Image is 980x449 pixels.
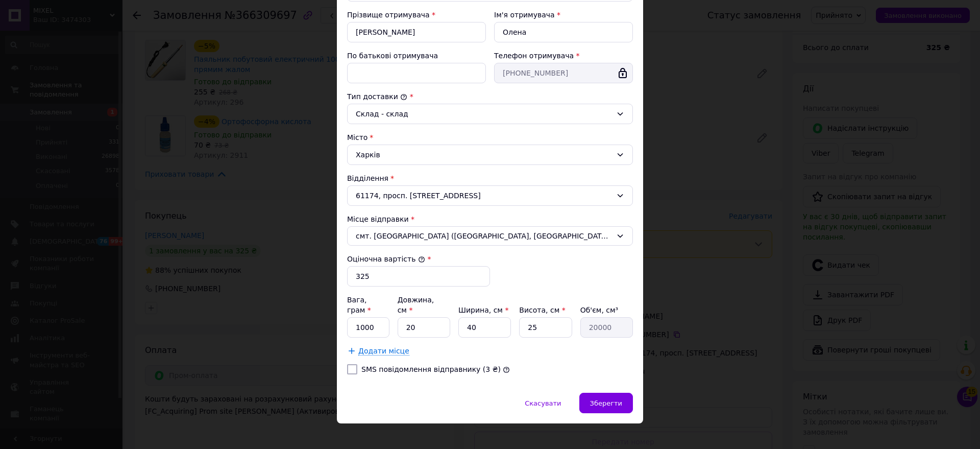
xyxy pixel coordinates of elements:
label: Оціночна вартість [347,255,425,263]
div: Харків [347,145,633,165]
div: Об'єм, см³ [580,305,633,315]
div: Місце відправки [347,214,633,224]
label: Висота, см [519,306,565,314]
label: Ім'я отримувача [494,11,555,19]
div: Склад - склад [356,108,612,120]
label: Довжина, см [398,296,434,314]
div: 61174, просп. [STREET_ADDRESS] [347,185,633,206]
input: +380 [494,63,633,83]
div: Місто [347,132,633,143]
label: По батькові отримувача [347,52,438,60]
span: Зберегти [590,399,622,407]
label: Вага, грам [347,296,371,314]
label: SMS повідомлення відправнику (3 ₴) [361,365,501,373]
div: Відділення [347,173,633,183]
label: Ширина, см [458,306,508,314]
span: Додати місце [358,347,409,356]
span: Скасувати [525,399,561,407]
div: Тип доставки [347,91,633,102]
label: Прізвище отримувача [347,11,430,19]
span: смт. [GEOGRAPHIC_DATA] ([GEOGRAPHIC_DATA], [GEOGRAPHIC_DATA].); 62416, вул. [STREET_ADDRESS] [356,231,612,241]
label: Телефон отримувача [494,52,574,60]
